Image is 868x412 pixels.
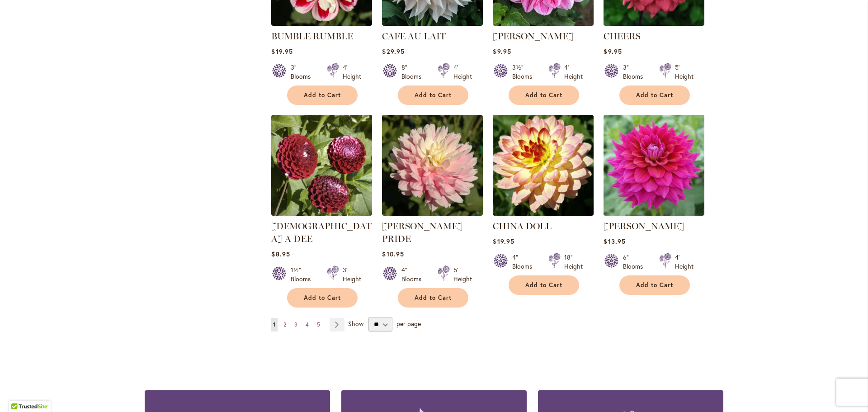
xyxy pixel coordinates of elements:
span: Add to Cart [636,281,673,289]
a: 5 [315,318,322,331]
button: Add to Cart [509,85,579,105]
span: Add to Cart [304,294,341,302]
div: 3" Blooms [623,63,648,81]
a: [PERSON_NAME] PRIDE [382,221,462,244]
div: 4' Height [675,253,693,271]
div: 3½" Blooms [512,63,538,81]
span: Add to Cart [304,91,341,99]
a: CHEERS [604,19,704,28]
span: $9.95 [493,47,511,56]
span: $10.95 [382,250,404,258]
a: CHA CHING [493,19,594,28]
a: CHLOE JANAE [604,209,704,218]
a: BUMBLE RUMBLE [271,31,353,42]
a: CAFE AU LAIT [382,31,446,42]
a: CHINA DOLL [493,221,552,232]
a: CHINA DOLL [493,209,594,218]
div: 4' Height [564,63,583,81]
div: 4" Blooms [512,253,538,271]
div: 8" Blooms [401,63,427,81]
a: [PERSON_NAME] [604,221,684,232]
button: Add to Cart [509,275,579,295]
a: CHEERS [604,31,641,42]
a: 4 [303,318,311,331]
a: [PERSON_NAME] [493,31,573,42]
a: BUMBLE RUMBLE [271,19,372,28]
div: 18" Height [564,253,583,271]
a: Café Au Lait [382,19,483,28]
span: $13.95 [604,237,625,246]
span: Add to Cart [525,91,562,99]
img: CHICK A DEE [271,115,372,216]
button: Add to Cart [398,85,468,105]
div: 5' Height [453,265,472,284]
span: Add to Cart [636,91,673,99]
span: 4 [306,321,309,328]
button: Add to Cart [619,275,690,295]
iframe: Launch Accessibility Center [7,380,32,405]
div: 6" Blooms [623,253,648,271]
span: $29.95 [382,47,404,56]
a: [DEMOGRAPHIC_DATA] A DEE [271,221,372,244]
button: Add to Cart [619,85,690,105]
span: $19.95 [493,237,514,246]
img: CHILSON'S PRIDE [382,115,483,216]
a: CHICK A DEE [271,209,372,218]
div: 3' Height [343,265,361,284]
img: CHLOE JANAE [604,115,704,216]
span: 3 [294,321,297,328]
span: Add to Cart [415,294,452,302]
div: 5' Height [675,63,693,81]
span: $19.95 [271,47,292,56]
div: 1½" Blooms [291,265,316,284]
a: 3 [292,318,300,331]
span: 2 [283,321,286,328]
span: Add to Cart [525,281,562,289]
a: CHILSON'S PRIDE [382,209,483,218]
span: $8.95 [271,250,290,258]
span: Show [348,319,363,328]
div: 3" Blooms [291,63,316,81]
div: 4' Height [343,63,361,81]
button: Add to Cart [287,85,358,105]
div: 4' Height [453,63,472,81]
span: Add to Cart [415,91,452,99]
div: 4" Blooms [401,265,427,284]
a: 2 [281,318,288,331]
span: per page [396,319,421,328]
button: Add to Cart [287,288,358,308]
img: CHINA DOLL [493,115,594,216]
span: $9.95 [604,47,622,56]
span: 5 [317,321,320,328]
button: Add to Cart [398,288,468,308]
span: 1 [273,321,275,328]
